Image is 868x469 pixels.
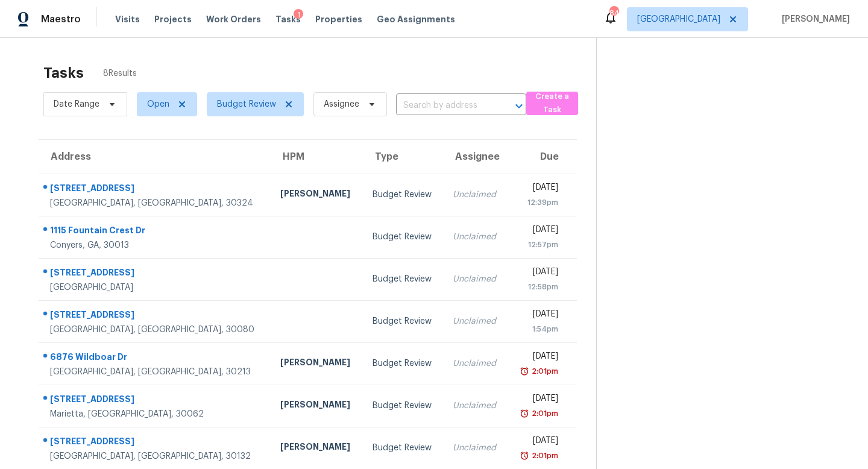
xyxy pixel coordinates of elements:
[50,408,261,420] div: Marietta, [GEOGRAPHIC_DATA], 30062
[39,140,271,174] th: Address
[637,13,720,25] span: [GEOGRAPHIC_DATA]
[373,273,434,285] div: Budget Review
[50,309,261,324] div: [STREET_ADDRESS]
[518,224,558,239] div: [DATE]
[147,98,169,110] span: Open
[50,239,261,251] div: Conyers, GA, 30013
[518,435,558,450] div: [DATE]
[50,435,261,450] div: [STREET_ADDRESS]
[453,273,498,285] div: Unclaimed
[206,13,261,25] span: Work Orders
[50,197,261,209] div: [GEOGRAPHIC_DATA], [GEOGRAPHIC_DATA], 30324
[50,282,261,294] div: [GEOGRAPHIC_DATA]
[518,239,558,251] div: 12:57pm
[443,140,508,174] th: Assignee
[453,315,498,327] div: Unclaimed
[280,187,353,203] div: [PERSON_NAME]
[453,400,498,412] div: Unclaimed
[518,308,558,323] div: [DATE]
[518,181,558,197] div: [DATE]
[50,266,261,282] div: [STREET_ADDRESS]
[518,323,558,335] div: 1:54pm
[453,357,498,370] div: Unclaimed
[508,140,577,174] th: Due
[50,450,261,462] div: [GEOGRAPHIC_DATA], [GEOGRAPHIC_DATA], 30132
[377,13,455,25] span: Geo Assignments
[518,281,558,293] div: 12:58pm
[511,98,527,115] button: Open
[363,140,444,174] th: Type
[280,356,353,371] div: [PERSON_NAME]
[526,92,578,115] button: Create a Task
[294,9,303,21] div: 1
[50,224,261,239] div: 1115 Fountain Crest Dr
[532,90,572,118] span: Create a Task
[520,365,529,377] img: Overdue Alarm Icon
[41,13,81,25] span: Maestro
[520,408,529,420] img: Overdue Alarm Icon
[43,67,84,79] h2: Tasks
[396,96,492,115] input: Search by address
[50,351,261,366] div: 6876 Wildboar Dr
[453,189,498,201] div: Unclaimed
[50,366,261,378] div: [GEOGRAPHIC_DATA], [GEOGRAPHIC_DATA], 30213
[453,231,498,243] div: Unclaimed
[520,450,529,462] img: Overdue Alarm Icon
[324,98,359,110] span: Assignee
[103,68,137,80] span: 8 Results
[373,231,434,243] div: Budget Review
[529,365,558,377] div: 2:01pm
[280,441,353,456] div: [PERSON_NAME]
[154,13,192,25] span: Projects
[777,13,850,25] span: [PERSON_NAME]
[373,442,434,454] div: Budget Review
[315,13,362,25] span: Properties
[529,450,558,462] div: 2:01pm
[280,398,353,414] div: [PERSON_NAME]
[50,393,261,408] div: [STREET_ADDRESS]
[275,15,301,24] span: Tasks
[54,98,99,110] span: Date Range
[115,13,140,25] span: Visits
[518,197,558,209] div: 12:39pm
[373,400,434,412] div: Budget Review
[50,182,261,197] div: [STREET_ADDRESS]
[217,98,276,110] span: Budget Review
[373,357,434,370] div: Budget Review
[373,315,434,327] div: Budget Review
[609,7,618,19] div: 84
[518,392,558,408] div: [DATE]
[50,324,261,336] div: [GEOGRAPHIC_DATA], [GEOGRAPHIC_DATA], 30080
[271,140,362,174] th: HPM
[518,266,558,281] div: [DATE]
[373,189,434,201] div: Budget Review
[453,442,498,454] div: Unclaimed
[518,350,558,365] div: [DATE]
[529,408,558,420] div: 2:01pm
